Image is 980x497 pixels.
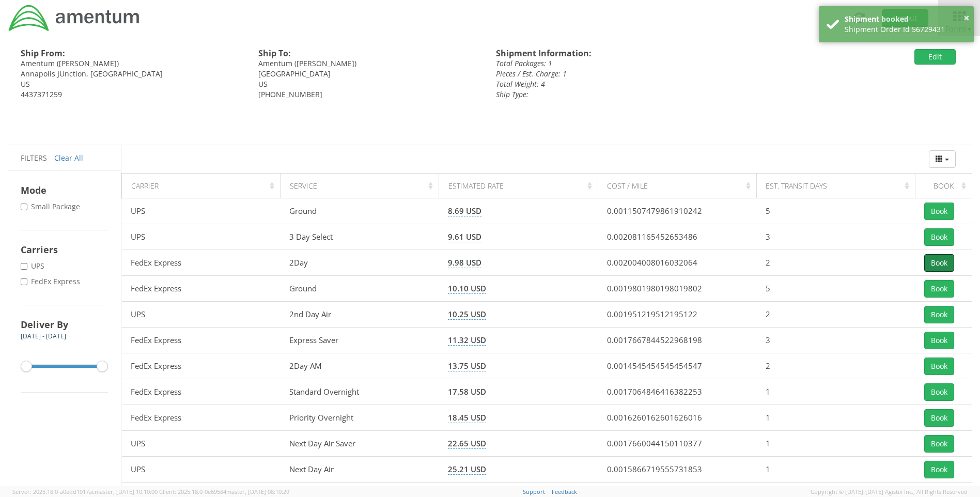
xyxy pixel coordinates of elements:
[122,224,281,250] td: UPS
[122,250,281,276] td: FedEx Express
[122,353,281,379] td: FedEx Express
[448,412,486,423] span: 18.45 USD
[448,309,486,320] span: 10.25 USD
[598,250,756,276] td: 0.002004008016032064
[598,379,756,405] td: 0.0017064846416382253
[448,206,481,216] span: 8.69 USD
[12,488,158,495] span: Server: 2025.18.0-a0edd1917ac
[21,263,27,270] input: UPS
[21,49,243,58] h4: Ship From:
[448,464,486,475] span: 25.21 USD
[598,328,756,353] td: 0.0017667844522968198
[496,49,797,58] h4: Shipment Information:
[552,488,577,495] a: Feedback
[496,79,797,89] div: Total Weight: 4
[924,435,954,453] button: Book
[258,69,480,79] div: [GEOGRAPHIC_DATA]
[448,438,486,449] span: 22.65 USD
[598,457,756,483] td: 0.0015866719555731853
[448,283,486,294] span: 10.10 USD
[598,405,756,431] td: 0.0016260162601626016
[281,224,439,250] td: 3 Day Select
[281,276,439,302] td: Ground
[496,89,797,100] div: Ship Type:
[281,379,439,405] td: Standard Overnight
[756,198,915,224] td: 5
[8,4,141,33] img: dyn-intl-logo-049831509241104b2a82.png
[756,405,915,431] td: 1
[448,231,481,242] span: 9.61 USD
[226,488,289,495] span: master, [DATE] 08:10:29
[845,24,966,35] div: Shipment Order Id 56729431
[281,198,439,224] td: Ground
[290,181,436,191] div: Service
[448,361,486,371] span: 13.75 USD
[21,153,47,163] span: Filters
[756,457,915,483] td: 1
[448,335,486,346] span: 11.32 USD
[924,332,954,349] button: Book
[756,302,915,328] td: 2
[924,461,954,478] button: Book
[523,488,545,495] a: Support
[21,69,243,79] div: Annapolis JUnction, [GEOGRAPHIC_DATA]
[924,306,954,323] button: Book
[756,224,915,250] td: 3
[122,302,281,328] td: UPS
[281,250,439,276] td: 2Day
[21,318,108,331] h4: Deliver By
[21,278,27,285] input: FedEx Express
[122,405,281,431] td: FedEx Express
[607,181,753,191] div: Cost / Mile
[21,201,82,212] label: Small Package
[924,383,954,401] button: Book
[21,58,243,69] div: Amentum ([PERSON_NAME])
[756,379,915,405] td: 1
[159,488,289,495] span: Client: 2025.18.0-0e69584
[929,150,956,168] button: Columns
[258,79,480,89] div: US
[756,353,915,379] td: 2
[21,89,243,100] div: 4437371259
[448,181,595,191] div: Estimated Rate
[756,431,915,457] td: 1
[281,302,439,328] td: 2nd Day Air
[281,405,439,431] td: Priority Overnight
[811,488,968,496] span: Copyright © [DATE]-[DATE] Agistix Inc., All Rights Reserved
[924,358,954,375] button: Book
[845,14,966,24] div: Shipment booked
[598,276,756,302] td: 0.0019801980198019802
[95,488,158,495] span: master, [DATE] 10:10:00
[122,457,281,483] td: UPS
[122,379,281,405] td: FedEx Express
[598,198,756,224] td: 0.0011507479861910242
[122,198,281,224] td: UPS
[21,332,66,340] span: [DATE] - [DATE]
[496,58,797,69] div: Total Packages: 1
[122,431,281,457] td: UPS
[122,276,281,302] td: FedEx Express
[281,353,439,379] td: 2Day AM
[924,409,954,427] button: Book
[756,328,915,353] td: 3
[21,276,82,287] label: FedEx Express
[766,181,912,191] div: Est. Transit Days
[21,243,108,256] h4: Carriers
[21,261,46,271] label: UPS
[54,153,83,163] a: Clear All
[281,457,439,483] td: Next Day Air
[448,257,481,268] span: 9.98 USD
[496,69,797,79] div: Pieces / Est. Charge: 1
[258,58,480,69] div: Amentum ([PERSON_NAME])
[21,204,27,210] input: Small Package
[258,49,480,58] h4: Ship To:
[258,89,480,100] div: [PHONE_NUMBER]
[598,224,756,250] td: 0.002081165452653486
[21,184,108,196] h4: Mode
[756,276,915,302] td: 5
[598,353,756,379] td: 0.0014545454545454547
[598,431,756,457] td: 0.0017660044150110377
[963,11,969,26] button: ×
[924,280,954,298] button: Book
